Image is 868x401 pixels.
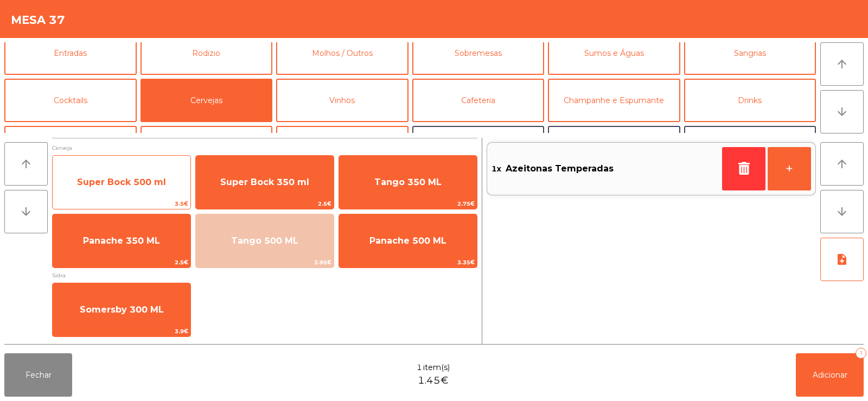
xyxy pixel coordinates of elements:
button: Vinhos [276,79,409,122]
button: Champanhe e Espumante [548,79,680,122]
span: Somersby 300 ML [80,304,164,315]
button: arrow_downward [4,190,48,233]
span: Tango 500 ML [231,235,298,246]
button: Molhos / Outros [276,31,409,75]
span: 1 [417,362,422,373]
button: Cervejas [141,79,273,122]
button: ARROZ + SALADA [684,126,816,169]
span: Adicionar [813,370,847,380]
span: 1.45€ [418,373,449,388]
i: arrow_upward [835,58,848,71]
div: 1 [856,348,866,359]
button: Sangrias [684,31,816,75]
i: arrow_downward [835,205,848,218]
button: arrow_upward [820,42,864,86]
span: 3.5€ [53,199,190,209]
button: Pregos [141,126,273,169]
button: Menus Grupo [276,126,409,169]
button: Entradas [4,31,137,75]
i: arrow_upward [835,157,848,170]
button: Fechar [4,353,72,397]
span: Sidra [52,270,477,281]
button: arrow_upward [820,142,864,186]
button: note_add [820,238,864,281]
span: Panache 350 ML [83,235,160,246]
i: arrow_downward [20,205,33,218]
button: Adicionar1 [796,353,864,397]
button: ARROZ + BATATAS [412,126,545,169]
span: 1x [492,161,501,177]
span: Super Bock 350 ml [220,177,309,187]
button: Cafeteria [412,79,545,122]
button: Rodizio [141,31,273,75]
button: + [768,147,811,190]
button: Sobremesas [412,31,545,75]
span: Azeitonas Temperadas [506,161,614,177]
span: Tango 350 ML [374,177,442,187]
button: arrow_downward [820,190,864,233]
button: ARROZ + FEIJÃO [548,126,680,169]
i: arrow_upward [20,157,33,170]
button: Consumo Staff [4,126,137,169]
span: Cerveja [52,143,477,153]
button: Sumos e Águas [548,31,680,75]
i: arrow_downward [835,105,848,118]
span: 3.95€ [196,257,334,268]
span: 3.9€ [53,326,190,336]
span: Super Bock 500 ml [77,177,166,187]
button: arrow_upward [4,142,48,186]
i: note_add [835,253,848,266]
span: item(s) [423,362,450,373]
span: 2.75€ [339,199,477,209]
button: Drinks [684,79,816,122]
h4: Mesa 37 [11,12,65,28]
span: 2.5€ [53,257,190,268]
span: 2.5€ [196,199,334,209]
button: Cocktails [4,79,137,122]
span: Panache 500 ML [369,235,446,246]
span: 3.35€ [339,257,477,268]
button: arrow_downward [820,90,864,133]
